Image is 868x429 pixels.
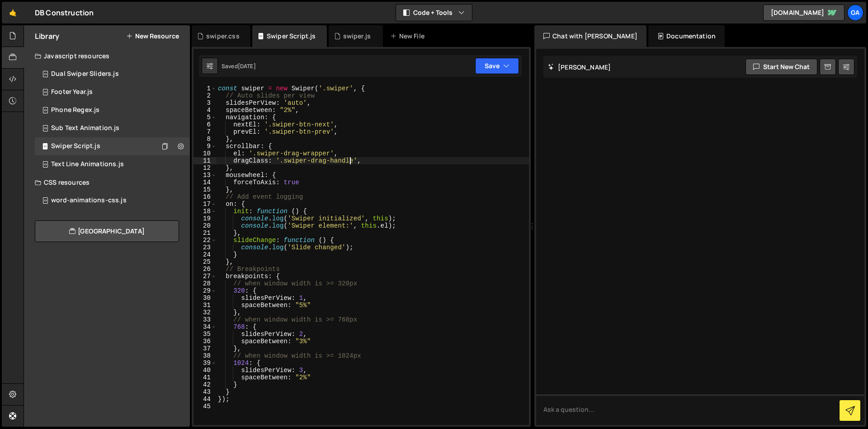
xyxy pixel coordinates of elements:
[193,164,217,172] div: 12
[35,137,190,155] div: 15122/8263.js
[193,193,217,201] div: 16
[193,157,217,164] div: 11
[2,2,24,23] a: 🤙
[193,302,217,309] div: 31
[51,70,119,78] div: Dual Swiper Sliders.js
[193,135,217,143] div: 8
[396,5,472,21] button: Code + Tools
[193,114,217,121] div: 5
[193,352,217,359] div: 38
[51,124,119,132] div: Sub Text Animation.js
[24,47,190,65] div: Javascript resources
[193,374,217,381] div: 41
[35,101,190,119] div: 15122/21298.js
[193,381,217,388] div: 42
[193,367,217,374] div: 40
[193,331,217,338] div: 35
[534,25,646,47] div: Chat with [PERSON_NAME]
[193,92,217,99] div: 2
[193,273,217,280] div: 27
[35,220,179,242] a: [GEOGRAPHIC_DATA]
[193,208,217,215] div: 18
[193,251,217,258] div: 24
[51,142,100,150] div: Swiper Script.js
[126,33,179,40] button: New Resource
[193,179,217,186] div: 14
[763,5,844,21] a: [DOMAIN_NAME]
[193,396,217,403] div: 44
[51,88,93,96] div: Footer Year.js
[193,287,217,294] div: 29
[35,155,190,173] div: 15122/8833.js
[51,160,124,168] div: Text Line Animations.js
[24,173,190,191] div: CSS resources
[193,143,217,150] div: 9
[475,58,519,74] button: Save
[267,32,316,41] div: Swiper Script.js
[193,323,217,331] div: 34
[193,222,217,229] div: 20
[35,65,190,83] div: 15122/22500.js
[193,186,217,193] div: 15
[193,345,217,352] div: 37
[193,107,217,114] div: 4
[35,119,190,137] div: 15122/9109.js
[35,7,94,18] div: DB Construction
[193,244,217,251] div: 23
[193,388,217,396] div: 43
[193,338,217,345] div: 36
[193,294,217,302] div: 30
[193,128,217,135] div: 7
[35,83,190,101] div: 15122/30592.js
[193,215,217,222] div: 19
[548,63,611,71] h2: [PERSON_NAME]
[847,5,863,21] a: Ga
[193,229,217,237] div: 21
[193,359,217,367] div: 39
[193,150,217,157] div: 10
[193,309,217,316] div: 32
[51,196,127,205] div: word-animations-css.js
[35,191,190,210] div: 15122/30600.css
[193,85,217,92] div: 1
[193,266,217,273] div: 26
[343,32,371,41] div: swiper.js
[193,99,217,107] div: 3
[745,59,817,75] button: Start new chat
[238,62,256,70] div: [DATE]
[648,25,725,47] div: Documentation
[51,106,99,114] div: Phone Regex.js
[193,201,217,208] div: 17
[193,237,217,244] div: 22
[193,172,217,179] div: 13
[206,32,240,41] div: swiper.css
[222,62,256,70] div: Saved
[193,316,217,323] div: 33
[193,280,217,287] div: 28
[193,121,217,128] div: 6
[193,258,217,266] div: 25
[193,403,217,410] div: 45
[390,32,428,41] div: New File
[35,31,59,41] h2: Library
